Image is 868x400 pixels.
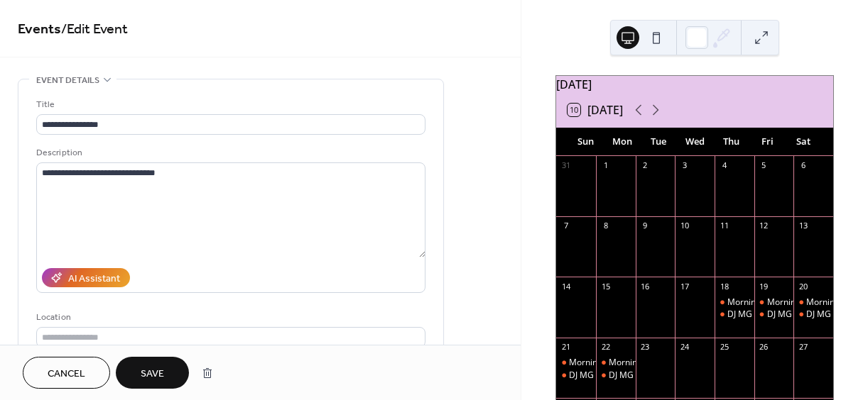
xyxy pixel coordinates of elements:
div: 4 [719,160,729,171]
div: 10 [679,221,690,231]
div: 5 [759,160,769,171]
a: Events [18,16,61,43]
div: 7 [560,221,571,231]
div: Morning Devotion [767,296,838,309]
span: Event details [36,73,99,88]
button: Save [116,357,189,389]
div: Morning Devotion [569,357,640,369]
div: DJ MG Mix show [609,370,673,382]
div: DJ MG Mix show [793,309,833,321]
div: 14 [560,281,571,291]
div: DJ MG Mix show [767,309,831,321]
div: 16 [640,281,651,291]
button: 10[DATE] [563,100,628,120]
div: AI Assistant [68,272,120,287]
div: [DATE] [556,76,833,93]
div: 12 [759,221,769,231]
div: 13 [798,221,808,231]
div: 22 [600,342,611,352]
div: 9 [640,221,651,231]
div: 26 [759,342,769,352]
div: DJ MG Mix show [754,309,794,321]
div: 6 [798,160,808,171]
div: DJ MG Mix show [569,370,633,382]
div: Morning Devotion [754,296,794,309]
div: Title [36,97,423,112]
div: 31 [560,160,571,171]
button: Cancel [23,357,110,389]
div: Morning Devotion [596,357,636,369]
div: Mon [604,128,640,156]
div: 21 [560,342,571,352]
div: 18 [719,281,729,291]
div: Morning Devotion [556,357,596,369]
div: Tue [640,128,676,156]
div: Sat [786,128,822,156]
span: Save [141,367,164,382]
div: Location [36,310,423,325]
div: Thu [713,128,749,156]
div: 17 [679,281,690,291]
div: 2 [640,160,651,171]
div: 3 [679,160,690,171]
div: 8 [600,221,611,231]
div: 15 [600,281,611,291]
div: Morning Devotion [727,296,798,309]
div: 27 [798,342,808,352]
div: Morning Devotion [793,296,833,309]
div: 23 [640,342,651,352]
div: Fri [749,128,786,156]
div: DJ MG Mix show [727,309,791,321]
div: 19 [759,281,769,291]
div: Description [36,145,423,160]
div: DJ MG Mix show [715,309,754,321]
div: 24 [679,342,690,352]
span: / Edit Event [61,16,128,43]
div: 11 [719,221,729,231]
div: Morning Devotion [715,296,754,309]
div: DJ MG Mix show [556,370,596,382]
div: 20 [798,281,808,291]
div: Morning Devotion [609,357,680,369]
button: AI Assistant [42,268,130,287]
div: Sun [568,128,604,156]
div: 1 [600,160,611,171]
div: Wed [677,128,713,156]
div: DJ MG Mix show [596,370,636,382]
div: 25 [719,342,729,352]
span: Cancel [48,367,85,382]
